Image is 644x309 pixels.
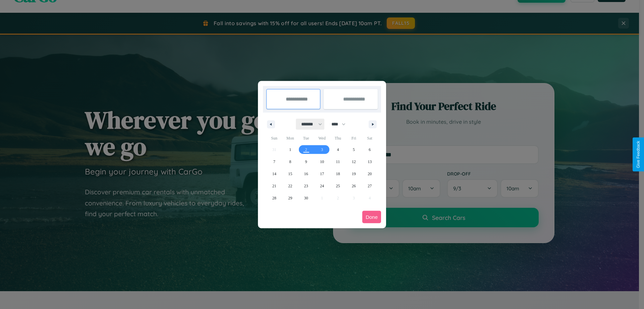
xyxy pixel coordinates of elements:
span: 24 [320,180,324,192]
span: 30 [304,192,308,204]
span: 15 [288,168,292,180]
span: 21 [272,180,276,192]
button: 16 [298,168,314,180]
button: 22 [282,180,298,192]
div: Give Feedback [636,141,641,168]
span: Tue [298,133,314,144]
button: 23 [298,180,314,192]
span: Sat [362,133,378,144]
button: 9 [298,156,314,168]
button: 18 [330,168,346,180]
button: 12 [346,156,362,168]
span: 17 [320,168,324,180]
button: 4 [330,144,346,156]
span: Sun [266,133,282,144]
button: 20 [362,168,378,180]
span: 20 [368,168,372,180]
span: 12 [352,156,356,168]
button: 25 [330,180,346,192]
span: 6 [369,144,371,156]
button: 17 [314,168,330,180]
span: 13 [368,156,372,168]
button: 15 [282,168,298,180]
span: 16 [304,168,308,180]
span: 9 [305,156,307,168]
span: Thu [330,133,346,144]
span: 29 [288,192,292,204]
span: 27 [368,180,372,192]
button: 3 [314,144,330,156]
span: 3 [321,144,323,156]
span: 19 [352,168,356,180]
button: 7 [266,156,282,168]
button: 29 [282,192,298,204]
button: 30 [298,192,314,204]
span: 2 [305,144,307,156]
button: 26 [346,180,362,192]
button: 14 [266,168,282,180]
span: 22 [288,180,292,192]
span: 23 [304,180,308,192]
span: 8 [289,156,291,168]
span: 10 [320,156,324,168]
span: 7 [273,156,275,168]
button: 6 [362,144,378,156]
span: 26 [352,180,356,192]
span: 28 [272,192,276,204]
button: 2 [298,144,314,156]
button: 28 [266,192,282,204]
span: 5 [353,144,355,156]
span: Fri [346,133,362,144]
button: Done [362,211,381,223]
span: 25 [336,180,340,192]
span: 11 [336,156,340,168]
span: 18 [336,168,340,180]
button: 1 [282,144,298,156]
button: 27 [362,180,378,192]
button: 19 [346,168,362,180]
button: 13 [362,156,378,168]
button: 24 [314,180,330,192]
button: 8 [282,156,298,168]
span: Mon [282,133,298,144]
span: Wed [314,133,330,144]
span: 4 [337,144,339,156]
span: 14 [272,168,276,180]
button: 10 [314,156,330,168]
button: 21 [266,180,282,192]
button: 11 [330,156,346,168]
button: 5 [346,144,362,156]
span: 1 [289,144,291,156]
